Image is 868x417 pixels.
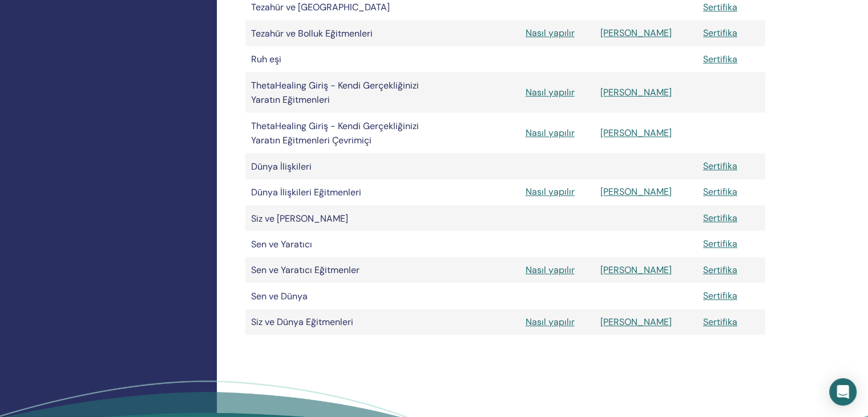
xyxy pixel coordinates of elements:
font: Dünya İlişkileri [251,161,312,173]
a: Sertifika [703,186,737,198]
a: [PERSON_NAME] [600,316,672,328]
a: [PERSON_NAME] [600,86,672,98]
a: Nasıl yapılır [526,86,575,98]
div: Intercom Messenger'ı açın [829,378,857,406]
font: Tezahür ve [GEOGRAPHIC_DATA] [251,1,390,13]
a: Nasıl yapılır [526,127,575,139]
a: Nasıl yapılır [526,264,575,276]
a: [PERSON_NAME] [600,264,672,276]
font: Tezahür ve Bolluk Eğitmenleri [251,27,373,39]
a: [PERSON_NAME] [600,27,672,39]
font: ThetaHealing Giriş - Kendi Gerçekliğinizi Yaratın Eğitmenleri Çevrimiçi [251,120,419,146]
a: Sertifika [703,1,737,13]
font: Sen ve Yaratıcı [251,238,312,250]
a: Sertifika [703,290,737,302]
a: [PERSON_NAME] [600,186,672,198]
font: Siz ve [PERSON_NAME] [251,212,348,224]
a: Sertifika [703,316,737,328]
a: Nasıl yapılır [526,186,575,198]
a: Sertifika [703,160,737,172]
a: Sertifika [703,238,737,250]
font: Sen ve Yaratıcı Eğitmenler [251,264,360,276]
a: Sertifika [703,27,737,39]
font: Sen ve Dünya [251,290,308,302]
a: Sertifika [703,212,737,224]
a: Sertifika [703,53,737,65]
font: ThetaHealing Giriş - Kendi Gerçekliğinizi Yaratın Eğitmenleri [251,79,419,106]
font: Dünya İlişkileri Eğitmenleri [251,186,361,198]
font: Ruh eşi [251,53,281,65]
a: Nasıl yapılır [526,27,575,39]
a: Sertifika [703,264,737,276]
a: [PERSON_NAME] [600,127,672,139]
a: Nasıl yapılır [526,316,575,328]
font: Siz ve Dünya Eğitmenleri [251,316,353,328]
